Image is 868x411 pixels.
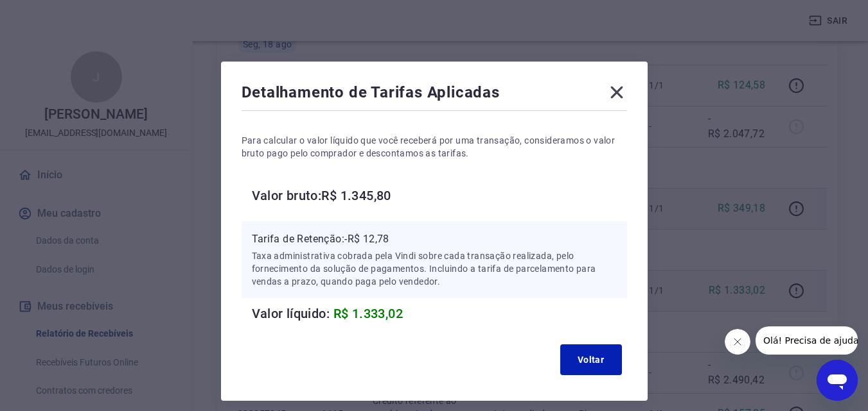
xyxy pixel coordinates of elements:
[252,185,627,206] h6: Valor bruto: R$ 1.345,80
[242,134,627,160] p: Para calcular o valor líquido que você receberá por uma transação, consideramos o valor bruto pag...
[333,306,403,321] span: R$ 1.333,02
[8,9,108,19] span: Olá! Precisa de ajuda?
[252,231,617,247] p: Tarifa de Retenção: -R$ 12,78
[725,329,750,355] iframe: Fechar mensagem
[756,326,858,355] iframe: Mensagem da empresa
[817,360,858,401] iframe: Botão para abrir a janela de mensagens
[560,344,622,375] button: Voltar
[252,249,617,288] p: Taxa administrativa cobrada pela Vindi sobre cada transação realizada, pelo fornecimento da soluç...
[242,82,627,108] div: Detalhamento de Tarifas Aplicadas
[252,303,627,324] h6: Valor líquido:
